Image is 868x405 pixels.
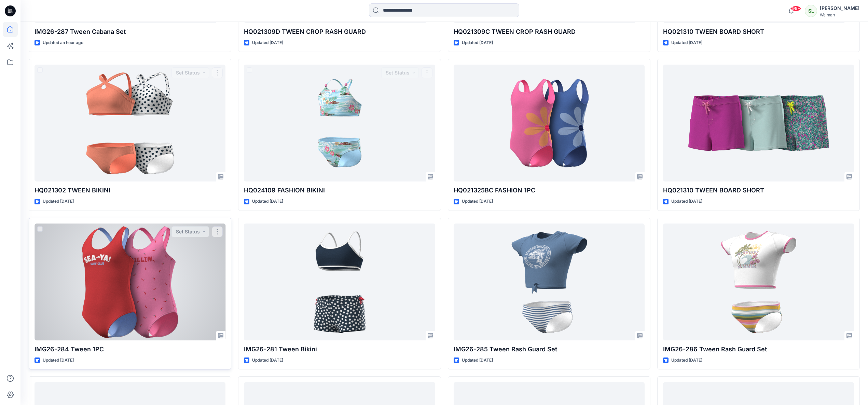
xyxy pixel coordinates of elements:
div: [PERSON_NAME] [820,4,859,12]
div: Walmart [820,12,859,17]
p: HQ021309D TWEEN CROP RASH GUARD [244,27,435,37]
p: Updated [DATE] [252,198,283,205]
p: Updated [DATE] [43,198,74,205]
p: Updated [DATE] [671,198,702,205]
p: Updated [DATE] [252,357,283,364]
p: HQ024109 FASHION BIKINI [244,186,435,195]
div: SL [805,5,817,17]
p: IMG26-287 Tween Cabana Set [35,27,225,37]
a: HQ021302 TWEEN BIKINI [35,65,225,181]
p: Updated [DATE] [462,198,493,205]
p: HQ021310 TWEEN BOARD SHORT [663,27,854,37]
a: IMG26-284 Tween 1PC [35,224,225,340]
p: HQ021310 TWEEN BOARD SHORT [663,186,854,195]
p: Updated [DATE] [43,357,74,364]
a: IMG26-285 Tween Rash Guard Set [454,224,645,340]
p: HQ021325BC FASHION 1PC [454,186,645,195]
p: Updated [DATE] [252,39,283,46]
span: 99+ [791,6,801,11]
a: HQ021310 TWEEN BOARD SHORT [663,65,854,181]
a: HQ024109 FASHION BIKINI [244,65,435,181]
a: HQ021325BC FASHION 1PC [454,65,645,181]
p: Updated [DATE] [671,357,702,364]
p: IMG26-281 Tween Bikini [244,345,435,354]
p: IMG26-284 Tween 1PC [35,345,225,354]
p: Updated [DATE] [462,357,493,364]
p: IMG26-286 Tween Rash Guard Set [663,345,854,354]
a: IMG26-281 Tween Bikini [244,224,435,340]
p: Updated [DATE] [671,39,702,46]
p: HQ021302 TWEEN BIKINI [35,186,225,195]
a: IMG26-286 Tween Rash Guard Set [663,224,854,340]
p: IMG26-285 Tween Rash Guard Set [454,345,645,354]
p: Updated [DATE] [462,39,493,46]
p: Updated an hour ago [43,39,83,46]
p: HQ021309C TWEEN CROP RASH GUARD [454,27,645,37]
